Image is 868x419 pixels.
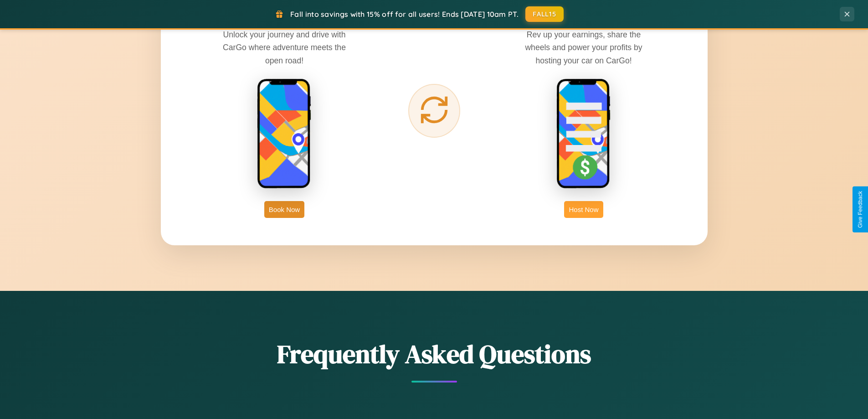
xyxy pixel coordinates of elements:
img: rent phone [257,78,312,190]
img: host phone [556,78,611,190]
p: Unlock your journey and drive with CarGo where adventure meets the open road! [216,28,353,67]
span: Fall into savings with 15% off for all users! Ends [DATE] 10am PT. [290,10,519,19]
h2: Frequently Asked Questions [161,336,708,372]
button: Host Now [564,201,603,218]
button: FALL15 [525,6,564,22]
div: Give Feedback [857,191,863,228]
button: Book Now [264,201,304,218]
p: Rev up your earnings, share the wheels and power your profits by hosting your car on CarGo! [515,28,652,67]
